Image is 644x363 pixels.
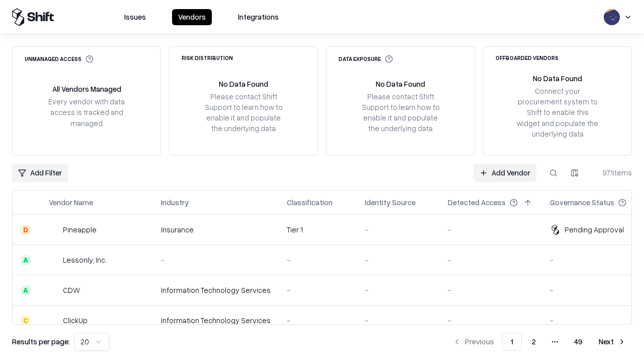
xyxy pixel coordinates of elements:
[63,285,80,295] div: CDW
[592,167,632,178] div: 971 items
[202,91,285,134] div: Please contact Shift Support to learn how to enable it and populate the underlying data
[550,285,642,295] div: -
[49,197,93,208] div: Vendor Name
[448,224,534,235] div: -
[496,55,558,60] div: Offboarded Vendors
[287,224,349,235] div: Tier 1
[447,333,632,351] nav: pagination
[219,79,268,89] div: No Data Found
[118,9,152,25] button: Issues
[359,91,442,134] div: Please contact Shift Support to learn how to enable it and populate the underlying data
[63,315,88,326] div: ClickUp
[232,9,285,25] button: Integrations
[161,224,271,235] div: Insurance
[565,224,624,235] div: Pending Approval
[448,197,506,208] div: Detected Access
[49,285,59,295] img: CDW
[49,225,59,235] img: Pineapple
[448,315,534,326] div: -
[21,255,31,265] div: A
[448,285,534,295] div: -
[161,197,189,208] div: Industry
[550,255,642,265] div: -
[287,255,349,265] div: -
[550,315,642,326] div: -
[12,336,70,347] p: Results per page:
[365,315,432,326] div: -
[566,333,591,351] button: 49
[524,333,544,351] button: 2
[502,333,522,351] button: 1
[376,79,425,89] div: No Data Found
[533,73,582,84] div: No Data Found
[63,255,107,265] div: Lessonly, Inc.
[161,315,271,326] div: Information Technology Services
[365,255,432,265] div: -
[516,86,599,139] div: Connect your procurement system to Shift to enable this widget and populate the underlying data
[365,285,432,295] div: -
[448,255,534,265] div: -
[52,84,121,94] div: All Vendors Managed
[21,316,31,326] div: C
[473,164,536,182] a: Add Vendor
[63,224,97,235] div: Pineapple
[365,197,416,208] div: Identity Source
[161,255,271,265] div: -
[287,315,349,326] div: -
[25,55,94,63] div: Unmanaged Access
[172,9,212,25] button: Vendors
[365,224,432,235] div: -
[12,164,68,182] button: Add Filter
[21,225,31,235] div: D
[287,285,349,295] div: -
[49,255,59,265] img: Lessonly, Inc.
[161,285,271,295] div: Information Technology Services
[593,333,632,351] button: Next
[339,55,393,63] div: Data Exposure
[550,197,614,208] div: Governance Status
[21,285,31,295] div: A
[49,316,59,326] img: ClickUp
[287,197,333,208] div: Classification
[182,55,233,60] div: Risk Distribution
[45,96,128,128] div: Every vendor with data access is tracked and managed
